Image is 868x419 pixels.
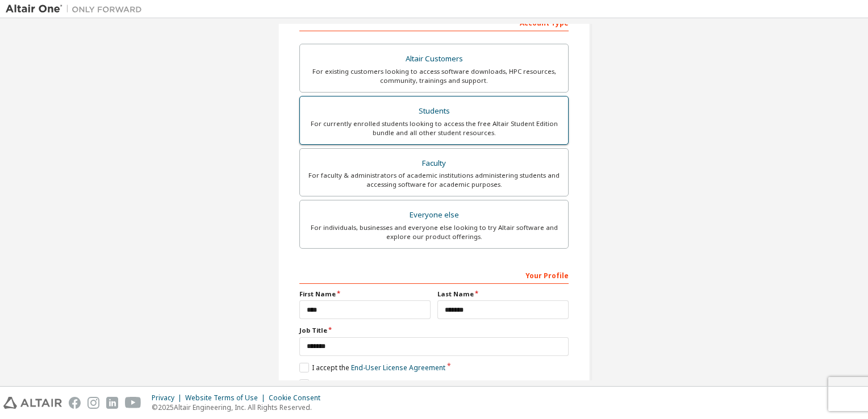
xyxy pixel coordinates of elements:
p: © 2025 Altair Engineering, Inc. All Rights Reserved. [152,403,327,412]
div: For faculty & administrators of academic institutions administering students and accessing softwa... [307,171,561,189]
div: Altair Customers [307,51,561,67]
div: Everyone else [307,207,561,223]
div: For existing customers looking to access software downloads, HPC resources, community, trainings ... [307,67,561,85]
div: Privacy [152,393,185,403]
div: Students [307,103,561,119]
div: For currently enrolled students looking to access the free Altair Student Edition bundle and all ... [307,119,561,137]
img: altair_logo.svg [3,397,62,409]
img: linkedin.svg [106,397,118,409]
div: Faculty [307,156,561,171]
label: I accept the [299,363,445,372]
a: End-User License Agreement [351,363,445,372]
div: For individuals, businesses and everyone else looking to try Altair software and explore our prod... [307,223,561,241]
img: youtube.svg [125,397,141,409]
img: Altair One [6,3,148,15]
label: Job Title [299,326,569,335]
div: Cookie Consent [269,393,327,403]
img: facebook.svg [69,397,81,409]
label: I would like to receive marketing emails from Altair [299,379,476,389]
div: Website Terms of Use [185,393,269,403]
label: Last Name [437,290,569,299]
label: First Name [299,290,431,299]
img: instagram.svg [87,397,99,409]
div: Your Profile [299,266,569,284]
